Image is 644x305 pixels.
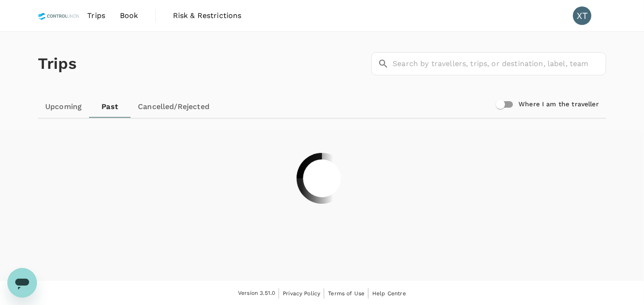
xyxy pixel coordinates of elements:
div: XT [573,6,591,25]
h6: Where I am the traveller [519,99,599,110]
a: Help Centre [372,288,406,299]
span: Trips [87,10,105,21]
h1: Trips [38,32,77,96]
span: Terms of Use [328,290,364,297]
a: Terms of Use [328,288,364,299]
span: Privacy Policy [283,290,320,297]
input: Search by travellers, trips, or destination, label, team [393,52,606,75]
a: Past [89,96,131,118]
span: Risk & Restrictions [173,10,242,21]
span: Book [120,10,138,21]
img: Control Union Malaysia Sdn. Bhd. [38,6,80,26]
a: Upcoming [38,96,89,118]
span: Help Centre [372,290,406,297]
a: Privacy Policy [283,288,320,299]
a: Cancelled/Rejected [131,96,217,118]
iframe: Button to launch messaging window [7,268,37,298]
span: Version 3.51.0 [238,289,275,298]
